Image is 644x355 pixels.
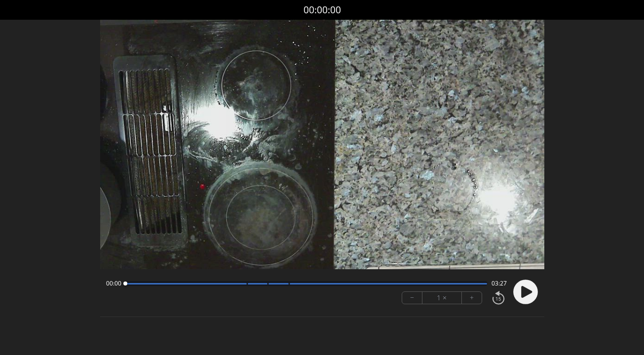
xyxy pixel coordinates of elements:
button: + [462,292,482,304]
button: − [402,292,422,304]
a: 00:00:00 [303,3,341,17]
span: 03:27 [492,280,507,287]
span: 00:00 [106,280,121,287]
div: 1 × [422,292,462,304]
